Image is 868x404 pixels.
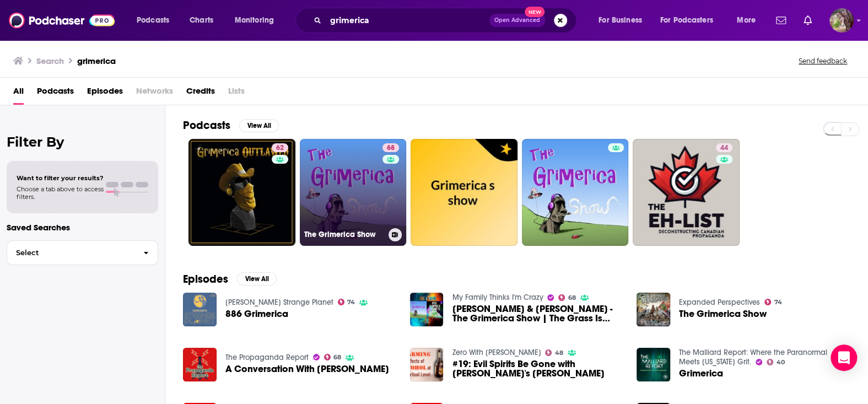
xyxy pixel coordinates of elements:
a: The Grimerica Show [679,309,767,319]
p: Saved Searches [7,222,158,233]
a: 40 [767,359,785,365]
a: Darren & Graham - The Grimerica Show | The Grass Is Greener With Grimerica [452,304,623,323]
button: open menu [653,12,729,29]
img: The Grimerica Show [637,293,670,326]
h3: Search [36,56,64,66]
span: Want to filter your results? [17,174,104,182]
span: 68 [568,295,576,300]
span: Logged in as MSanz [829,8,854,33]
a: PodcastsView All [183,118,279,132]
span: A Conversation With [PERSON_NAME] [225,364,389,374]
span: Open Advanced [494,18,540,23]
a: 44 [716,143,732,152]
span: 62 [276,143,284,154]
a: 44 [633,139,740,246]
input: Search podcasts, credits, & more... [326,12,489,29]
span: Monitoring [235,13,274,28]
img: #19: Evil Spirits Be Gone with Grimerica's Graham Dunlop [410,348,444,381]
img: Grimerica [637,348,670,381]
a: The Malliard Report: Where the Paranormal Meets Pennsylvania Grit. [679,348,827,367]
h2: Episodes [183,272,228,286]
button: open menu [129,12,184,29]
h3: The Grimerica Show [304,230,384,239]
span: For Podcasters [660,13,713,28]
a: 886 Grimerica [225,309,288,319]
a: The Propaganda Report [225,353,309,362]
button: View All [239,119,279,132]
a: 68 [558,294,576,301]
span: For Business [599,13,642,28]
span: 68 [387,143,395,154]
a: Expanded Perspectives [679,298,760,307]
a: Richard Syrett's Strange Planet [225,298,333,307]
h3: grimerica [77,56,116,66]
span: 48 [555,351,563,355]
a: Show notifications dropdown [772,11,790,30]
a: Charts [182,12,220,29]
a: All [13,82,24,105]
span: 74 [347,300,355,305]
span: 74 [774,300,782,305]
button: Select [7,240,158,265]
button: Show profile menu [829,8,854,33]
img: Podchaser - Follow, Share and Rate Podcasts [9,10,115,31]
span: [PERSON_NAME] & [PERSON_NAME] - The Grimerica Show | The Grass Is Greener With Grimerica [452,304,623,323]
img: 886 Grimerica [183,293,217,326]
a: #19: Evil Spirits Be Gone with Grimerica's Graham Dunlop [452,359,623,378]
a: 48 [545,349,563,356]
a: Zero With Sam Tripoli [452,348,541,357]
span: New [525,7,544,17]
a: 62 [272,143,288,152]
a: Credits [186,82,215,105]
img: User Profile [829,8,854,33]
a: 62 [188,139,295,246]
div: Search podcasts, credits, & more... [306,8,587,33]
button: open menu [227,12,288,29]
span: More [737,13,756,28]
span: 68 [333,355,341,360]
a: EpisodesView All [183,272,277,286]
a: A Conversation With Grimerica [225,364,389,374]
img: Darren & Graham - The Grimerica Show | The Grass Is Greener With Grimerica [410,293,444,326]
span: Choose a tab above to access filters. [17,185,104,201]
a: Show notifications dropdown [799,11,816,30]
span: Networks [136,82,173,105]
a: My Family Thinks I'm Crazy [452,293,543,302]
a: 68 [324,354,342,360]
h2: Filter By [7,134,158,150]
a: 74 [338,299,355,305]
span: Select [7,249,134,256]
button: open menu [591,12,656,29]
button: Send feedback [795,56,850,66]
a: 68The Grimerica Show [300,139,407,246]
span: Podcasts [137,13,169,28]
button: View All [237,272,277,286]
a: 74 [764,299,782,305]
a: Episodes [87,82,123,105]
div: Open Intercom Messenger [831,344,857,371]
span: #19: Evil Spirits Be Gone with [PERSON_NAME]'s [PERSON_NAME] [452,359,623,378]
button: Open AdvancedNew [489,14,545,27]
img: A Conversation With Grimerica [183,348,217,381]
span: 44 [720,143,728,154]
span: Lists [228,82,245,105]
span: Charts [190,13,213,28]
span: 40 [777,360,785,365]
h2: Podcasts [183,118,230,132]
a: Podcasts [37,82,74,105]
a: Grimerica [679,369,723,378]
